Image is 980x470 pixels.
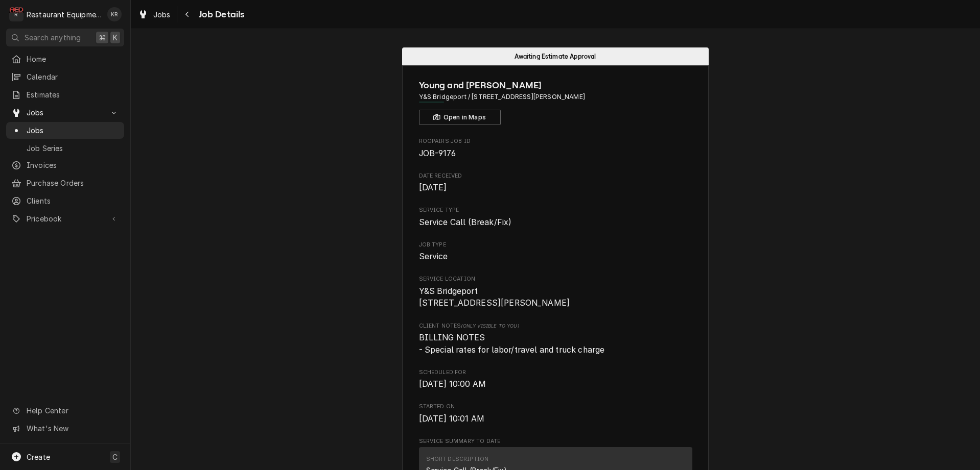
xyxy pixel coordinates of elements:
a: Go to Jobs [6,104,124,121]
span: Roopairs Job ID [419,137,692,145]
div: KR [107,7,122,21]
a: Purchase Orders [6,175,124,191]
a: Job Series [6,140,124,157]
span: Started On [419,403,692,411]
div: Short Description [426,455,489,463]
span: Address [419,92,692,102]
button: Search anything⌘K [6,29,124,46]
span: Search anything [25,32,81,43]
span: Jobs [27,107,104,118]
a: Estimates [6,86,124,103]
button: Open in Maps [419,110,501,125]
div: Restaurant Equipment Diagnostics [27,9,102,20]
span: Jobs [27,125,119,136]
div: Job Type [419,241,692,263]
span: [DATE] 10:01 AM [419,414,484,424]
span: Name [419,79,692,92]
span: Service Call (Break/Fix) [419,217,512,227]
span: Roopairs Job ID [419,147,692,160]
button: Navigate back [179,6,196,22]
div: Kelli Robinette's Avatar [107,7,122,21]
div: [object Object] [419,322,692,356]
a: Go to Pricebook [6,210,124,227]
span: Date Received [419,172,692,180]
span: Help Center [27,405,118,416]
a: Calendar [6,68,124,85]
div: Service Location [419,275,692,309]
span: Invoices [27,160,119,170]
a: Go to Help Center [6,402,124,419]
a: Clients [6,192,124,209]
div: Status [402,47,709,65]
a: Jobs [6,122,124,139]
div: Restaurant Equipment Diagnostics's Avatar [9,7,24,21]
span: C [112,452,118,462]
span: Awaiting Estimate Approval [515,53,596,60]
span: Scheduled For [419,378,692,390]
a: Invoices [6,157,124,174]
span: Clients [27,195,119,206]
span: Client Notes [419,322,692,330]
span: Calendar [27,71,119,82]
span: ⌘ [99,32,106,43]
span: Job Type [419,241,692,249]
span: Jobs [153,9,171,20]
span: Service Type [419,216,692,229]
div: Date Received [419,172,692,194]
span: Y&S Bridgeport [STREET_ADDRESS][PERSON_NAME] [419,286,570,308]
span: Service [419,252,448,261]
span: Create [27,453,50,461]
span: Job Type [419,251,692,263]
span: JOB-9176 [419,149,456,158]
span: Scheduled For [419,368,692,377]
span: Date Received [419,182,692,194]
span: Home [27,54,119,64]
div: Roopairs Job ID [419,137,692,159]
span: Started On [419,413,692,425]
span: Service Summary To Date [419,437,692,446]
div: Service Type [419,206,692,228]
span: Purchase Orders [27,178,119,188]
span: Pricebook [27,213,104,224]
span: Service Location [419,275,692,283]
a: Home [6,51,124,67]
span: Estimates [27,89,119,100]
div: Client Information [419,79,692,125]
span: Service Type [419,206,692,214]
span: [object Object] [419,332,692,356]
span: What's New [27,423,118,434]
span: (Only Visible to You) [461,323,519,329]
a: Go to What's New [6,420,124,437]
div: Scheduled For [419,368,692,390]
span: Job Series [27,143,119,154]
a: Jobs [134,6,175,23]
span: K [113,32,118,43]
span: Job Details [196,8,245,21]
div: R [9,7,24,21]
span: BILLING NOTES - Special rates for labor/travel and truck charge [419,333,605,355]
span: [DATE] [419,183,447,192]
div: Started On [419,403,692,425]
span: Service Location [419,285,692,309]
span: [DATE] 10:00 AM [419,379,486,389]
